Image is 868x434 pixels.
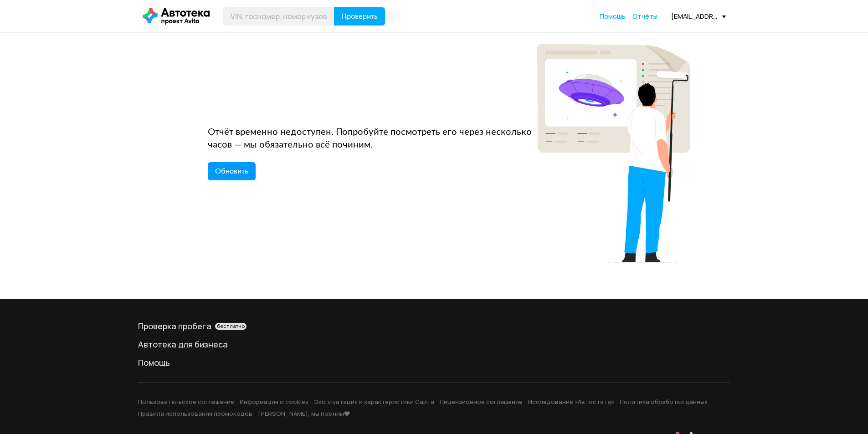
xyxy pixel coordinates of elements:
a: Пользовательское соглашение [138,398,234,406]
a: Информация о cookies [240,398,308,406]
a: Лицензионное соглашение [440,398,523,406]
input: VIN, госномер, номер кузова [223,7,334,26]
div: Отчёт временно недоступен. Попробуйте посмотреть его через несколько часов — мы обязательно всё п... [208,126,536,151]
a: Отчёты [632,12,657,21]
a: Правила использования промокодов [138,409,252,418]
a: Проверка пробегабесплатно [138,321,730,332]
a: [PERSON_NAME], мы помним [258,409,350,418]
a: Политика обработки данных [620,398,708,406]
div: Проверка пробега [138,321,730,332]
span: бесплатно [217,323,245,329]
div: [EMAIL_ADDRESS][DOMAIN_NAME] [671,12,726,20]
span: Проверить [341,13,378,20]
button: Проверить [334,7,385,26]
a: Автотека для бизнеса [138,339,730,350]
a: Эксплуатация и характеристики Сайта [314,398,434,406]
a: Помощь [600,12,626,21]
a: Помощь [138,357,730,368]
button: Обновить [208,162,256,180]
a: Исследование «Автостата» [528,398,614,406]
span: Обновить [215,168,248,175]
